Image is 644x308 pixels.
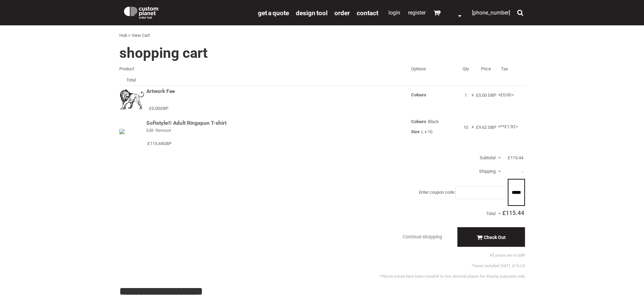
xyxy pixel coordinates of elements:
[411,118,428,125] label: Colours
[498,92,500,99] div: +
[322,261,525,271] div: Taxes Included (VAT): £19.24
[147,140,171,147] span: £ GBP
[296,9,328,17] a: design tool
[421,128,432,136] span: L x 10
[334,9,350,17] span: order
[150,141,163,146] span: 115.44
[500,92,511,99] span: £0.00
[258,9,289,17] span: get a quote
[480,155,498,162] div: Subtotal
[119,33,127,38] a: Hub
[498,210,501,217] div: =
[119,65,525,74] div: Product
[510,155,523,160] span: 115.44
[515,123,519,131] div: =
[132,32,150,39] div: View Cart
[486,210,498,217] div: Total
[410,65,461,74] div: Options
[408,9,426,16] a: Register
[156,128,171,133] a: Remove
[119,87,145,112] img: thumb.png
[152,106,160,111] span: 0.00
[296,9,328,17] span: design tool
[500,65,509,74] div: Tax
[474,65,498,74] div: Price
[119,46,525,60] h1: Shopping Cart
[501,166,525,176] div: -
[501,209,525,218] div: £115.44
[428,118,439,125] span: Black
[123,5,160,19] img: Custom Planet
[146,120,228,127] div: Softstyle® Adult Ringspun T-shirt
[388,9,400,16] a: Login
[146,128,153,133] a: Edit
[146,88,176,95] div: Artwork Fee
[511,92,515,99] div: =
[411,92,428,99] label: Colours
[149,105,168,112] span: £ GBP
[357,9,378,17] a: Contact
[389,227,456,246] a: Continue shopping
[461,65,471,74] div: Qty
[498,166,501,175] div: =
[128,32,130,39] div: >
[322,250,525,261] div: All prices are in GBP
[463,124,468,131] span: 10
[357,9,378,17] span: Contact
[471,123,474,131] div: x
[498,155,501,162] div: =
[436,10,441,15] span: 2
[472,9,510,16] span: [PHONE_NUMBER]
[471,92,474,99] div: x
[322,271,525,282] div: Some prices have been rounded to two decimal places for display purposes only
[119,76,143,85] div: Total
[334,9,350,17] a: order
[419,179,525,206] form: Enter coupon code:
[119,2,255,22] a: Custom Planet
[501,153,525,163] div: £
[479,166,498,175] div: Shipping
[464,92,467,99] span: 1
[258,9,289,17] a: get a quote
[476,124,496,131] span: £9.62 GBP
[498,123,500,131] div: +
[411,128,421,136] label: Size
[476,92,496,99] span: £0.00 GBP
[484,235,506,240] span: Check Out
